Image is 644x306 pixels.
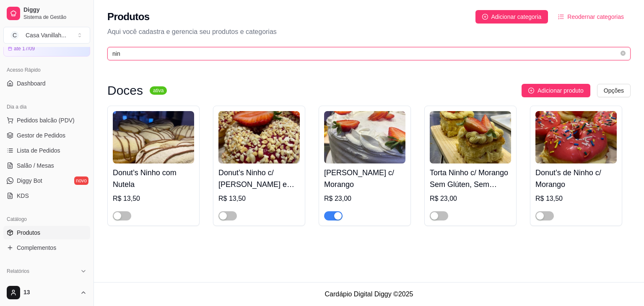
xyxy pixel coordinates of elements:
p: Aqui você cadastra e gerencia seu produtos e categorias [107,27,631,37]
span: Adicionar produto [538,86,584,95]
span: Lista de Pedidos [17,146,60,155]
span: Salão / Mesas [17,161,54,170]
div: R$ 13,50 [218,194,300,204]
span: Adicionar categoria [491,12,542,21]
h4: Torta Ninho c/ Morango Sem Glúten, Sem Lactose, Sem Açúcar [430,167,511,190]
img: product-image [218,111,300,163]
a: Complementos [3,241,90,254]
img: product-image [113,111,194,163]
span: Relatórios [7,268,29,275]
button: Opções [597,84,631,97]
h2: Produtos [107,10,150,23]
button: Adicionar categoria [475,10,548,23]
img: product-image [430,111,511,163]
div: Acesso Rápido [3,63,90,77]
a: Relatórios de vendas [3,278,90,291]
span: Diggy Bot [17,176,42,185]
div: R$ 23,00 [430,194,511,204]
h4: [PERSON_NAME] c/ Morango [324,167,405,190]
span: plus-circle [482,14,488,20]
span: KDS [17,192,29,200]
span: Complementos [17,244,56,252]
span: Diggy [23,6,87,14]
span: Sistema de Gestão [23,14,87,21]
footer: Cardápio Digital Diggy © 2025 [94,282,644,306]
span: Pedidos balcão (PDV) [17,116,75,124]
button: Reodernar categorias [551,10,631,23]
img: product-image [324,111,405,163]
span: Opções [604,86,624,95]
button: 13 [3,283,90,303]
button: Pedidos balcão (PDV) [3,114,90,127]
span: 13 [23,289,77,296]
article: até 17/09 [14,45,35,52]
img: product-image [535,111,617,163]
input: Buscar por nome ou código do produto [112,49,619,58]
h4: Donut’s de Ninho c/ Morango [535,167,617,190]
div: Catálogo [3,213,90,226]
span: ordered-list [558,14,564,20]
h4: Donut’s Ninho c/ [PERSON_NAME] e [PERSON_NAME] [218,167,300,190]
span: Gestor de Pedidos [17,131,65,140]
span: close-circle [621,50,626,58]
span: close-circle [621,51,626,56]
a: Dashboard [3,77,90,90]
button: Select a team [3,27,90,44]
h3: Doces [107,86,143,96]
div: Dia a dia [3,100,90,114]
span: plus-circle [528,88,534,93]
div: R$ 13,50 [113,194,194,204]
a: DiggySistema de Gestão [3,3,90,23]
div: R$ 23,00 [324,194,405,204]
span: Reodernar categorias [567,12,624,21]
a: Diggy Botnovo [3,174,90,187]
div: Casa Vanillah ... [26,31,66,39]
sup: ativa [150,86,167,95]
a: Lista de Pedidos [3,144,90,157]
a: Salão / Mesas [3,159,90,172]
div: R$ 13,50 [535,194,617,204]
span: Produtos [17,228,40,237]
h4: Donut’s Ninho com Nutela [113,167,194,190]
span: Dashboard [17,79,46,88]
a: Produtos [3,226,90,239]
span: C [10,31,19,39]
button: Adicionar produto [522,84,590,97]
a: KDS [3,189,90,202]
a: Gestor de Pedidos [3,129,90,142]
